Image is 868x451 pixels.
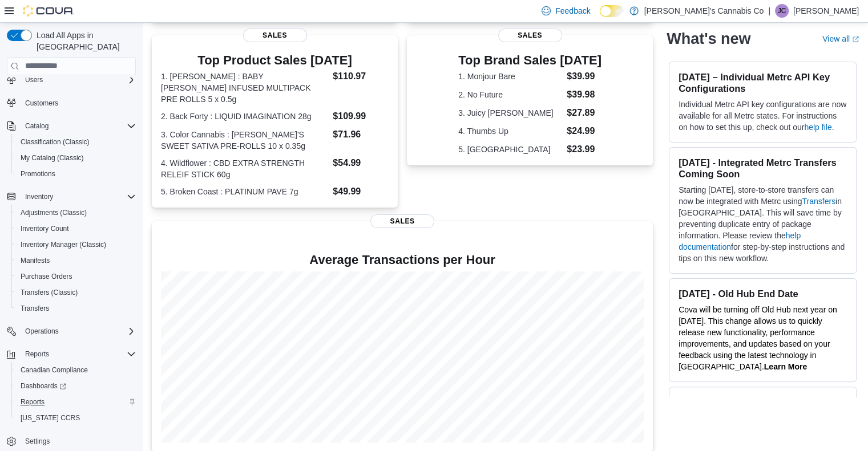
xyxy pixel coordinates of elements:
dd: $39.99 [567,70,601,83]
a: [US_STATE] CCRS [16,411,84,425]
span: Catalog [25,121,49,131]
a: Adjustments (Classic) [16,206,91,220]
a: Learn More [764,362,807,371]
span: Manifests [16,254,136,267]
a: Settings [21,434,54,448]
dt: 2. Back Forty : LIQUID IMAGINATION 28g [161,111,328,122]
a: Classification (Classic) [16,135,94,149]
span: Washington CCRS [16,411,136,425]
span: Purchase Orders [21,272,72,281]
button: Inventory Count [11,221,140,237]
dd: $49.99 [333,185,389,198]
button: Transfers (Classic) [11,285,140,300]
a: Dashboards [11,378,140,394]
dt: 4. Thumbs Up [458,125,562,137]
span: Customers [25,99,58,108]
span: Users [21,73,136,87]
span: Sales [498,29,562,42]
button: Operations [2,323,140,339]
span: My Catalog (Classic) [16,151,136,165]
button: Inventory [21,190,58,204]
dt: 5. [GEOGRAPHIC_DATA] [458,144,562,155]
dt: 5. Broken Coast : PLATINUM PAVE 7g [161,186,328,197]
dt: 2. No Future [458,89,562,100]
button: Settings [2,433,140,449]
dd: $24.99 [567,124,601,138]
span: Load All Apps in [GEOGRAPHIC_DATA] [32,30,136,52]
span: Dark Mode [600,17,600,18]
a: My Catalog (Classic) [16,151,88,165]
h3: Top Product Sales [DATE] [161,54,389,67]
span: Transfers [21,304,49,313]
a: Dashboards [16,379,71,393]
input: Dark Mode [600,5,624,17]
span: Transfers (Classic) [21,288,78,297]
a: Canadian Compliance [16,363,92,377]
span: Cova will be turning off Old Hub next year on [DATE]. This change allows us to quickly release ne... [679,305,837,371]
a: Transfers [16,302,54,315]
h3: [DATE] - New Compliance Feature Included in v1.30.1 [679,396,847,419]
span: Reports [25,350,49,359]
span: Customers [21,96,136,110]
span: Transfers [16,302,136,315]
span: Reports [21,347,136,361]
h2: What's new [667,30,750,48]
a: Customers [21,96,63,110]
button: Catalog [2,118,140,134]
span: Settings [21,434,136,448]
span: My Catalog (Classic) [21,153,84,162]
button: My Catalog (Classic) [11,150,140,166]
span: Sales [243,29,307,42]
dt: 3. Color Cannabis : [PERSON_NAME]'S SWEET SATIVA PRE-ROLLS 10 x 0.35g [161,129,328,152]
dt: 1. Monjour Bare [458,71,562,82]
a: View allExternal link [822,34,859,43]
dd: $71.96 [333,128,389,141]
a: Inventory Count [16,222,74,235]
span: Promotions [16,167,136,181]
span: Reports [16,395,136,409]
span: Classification (Classic) [16,135,136,149]
button: [US_STATE] CCRS [11,410,140,426]
button: Inventory [2,189,140,205]
dd: $54.99 [333,156,389,170]
span: Inventory Count [21,224,69,233]
p: Individual Metrc API key configurations are now available for all Metrc states. For instructions ... [679,99,847,133]
dd: $23.99 [567,143,601,156]
span: Adjustments (Classic) [16,206,136,220]
button: Transfers [11,300,140,316]
span: Inventory Manager (Classic) [21,240,106,249]
span: Inventory Count [16,222,136,235]
button: Adjustments (Classic) [11,205,140,221]
dd: $27.89 [567,106,601,120]
button: Customers [2,95,140,111]
span: Catalog [21,119,136,133]
dd: $109.99 [333,109,389,123]
span: Feedback [555,5,590,17]
span: JC [778,4,786,18]
span: Manifests [21,256,50,265]
h4: Average Transactions per Hour [161,253,644,267]
button: Operations [21,324,63,338]
span: Inventory [21,190,136,204]
button: Reports [11,394,140,410]
h3: Top Brand Sales [DATE] [458,54,601,67]
span: Classification (Classic) [21,137,90,147]
a: Manifests [16,254,54,267]
button: Promotions [11,166,140,182]
div: Jonathan Cook [775,4,789,18]
a: Inventory Manager (Classic) [16,238,111,251]
a: Promotions [16,167,60,181]
button: Users [2,72,140,88]
span: Inventory [25,192,53,201]
span: Promotions [21,169,55,178]
a: Transfers [802,197,835,206]
span: [US_STATE] CCRS [21,413,80,422]
a: Purchase Orders [16,270,77,283]
a: Reports [16,395,49,409]
span: Settings [25,437,50,446]
button: Reports [2,346,140,362]
button: Classification (Classic) [11,134,140,150]
h3: [DATE] - Integrated Metrc Transfers Coming Soon [679,157,847,180]
span: Operations [25,327,59,336]
span: Inventory Manager (Classic) [16,238,136,251]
